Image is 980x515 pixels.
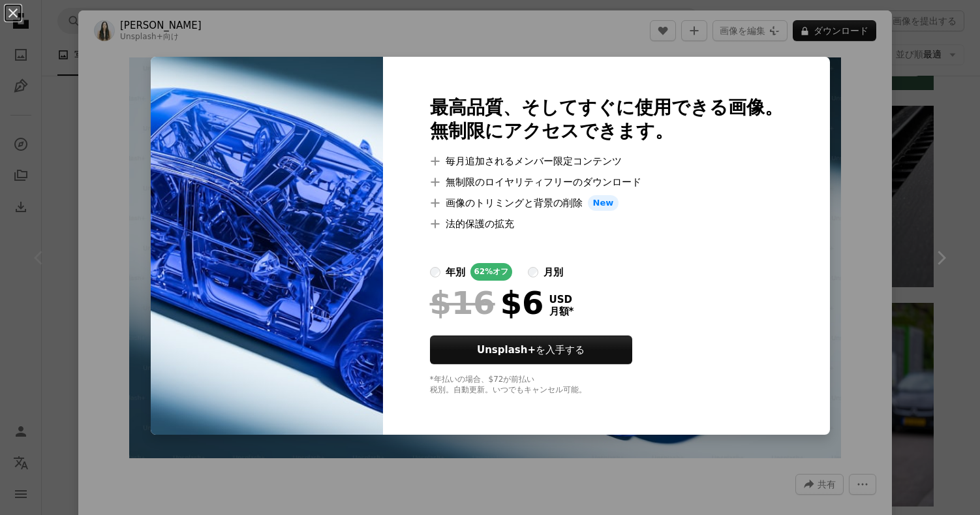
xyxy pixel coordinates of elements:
button: Unsplash+を入手する [430,336,632,364]
li: 無制限のロイヤリティフリーのダウンロード [430,174,783,190]
h2: 最高品質、そしてすぐに使用できる画像。 無制限にアクセスできます。 [430,96,783,143]
span: $16 [430,286,495,320]
input: 年別62%オフ [430,267,440,277]
li: 毎月追加されるメンバー限定コンテンツ [430,153,783,169]
strong: Unsplash+ [477,344,536,356]
span: USD [549,294,574,305]
div: 年別 [446,264,465,280]
div: 月別 [544,264,563,280]
div: *年払いの場合、 $72 が前払い 税別。自動更新。いつでもキャンセル可能。 [430,375,783,396]
li: 法的保護の拡充 [430,216,783,232]
img: premium_photo-1737597231222-1f269b95ef36 [151,57,383,435]
div: $6 [430,286,544,320]
span: New [588,195,619,211]
li: 画像のトリミングと背景の削除 [430,195,783,211]
input: 月別 [528,267,538,277]
div: 62% オフ [470,263,513,281]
